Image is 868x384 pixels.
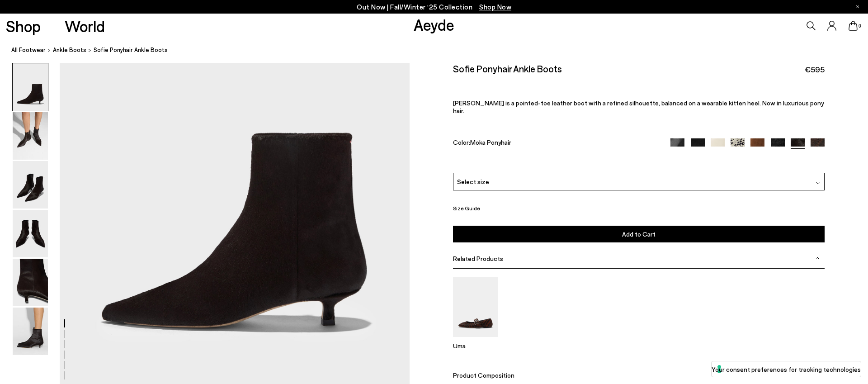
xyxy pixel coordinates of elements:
[712,365,861,374] label: Your consent preferences for tracking technologies
[453,277,498,337] img: Uma Eyelet Ponyhair Mary-Janes
[53,46,86,53] span: ankle boots
[11,45,46,55] a: All Footwear
[453,226,825,242] button: Add to Cart
[858,24,862,28] span: 0
[453,255,503,262] span: Related Products
[453,138,659,149] div: Color:
[470,138,511,146] span: Moka Ponyhair
[479,3,511,11] span: Navigate to /collections/new-in
[849,21,858,31] a: 0
[13,259,48,306] img: Sofie Ponyhair Ankle Boots - Image 5
[457,177,489,186] span: Select size
[357,1,511,13] p: Out Now | Fall/Winter ‘25 Collection
[712,361,861,377] button: Your consent preferences for tracking technologies
[13,161,48,209] img: Sofie Ponyhair Ankle Boots - Image 3
[453,63,562,74] h2: Sofie Ponyhair Ankle Boots
[13,112,48,160] img: Sofie Ponyhair Ankle Boots - Image 2
[805,64,825,75] span: €595
[816,181,821,185] img: svg%3E
[13,210,48,257] img: Sofie Ponyhair Ankle Boots - Image 4
[815,256,820,261] img: svg%3E
[414,15,454,34] a: Aeyde
[453,371,514,379] span: Product Composition
[453,99,824,114] span: [PERSON_NAME] is a pointed-toe leather boot with a refined silhouette, balanced on a wearable kit...
[13,308,48,355] img: Sofie Ponyhair Ankle Boots - Image 6
[622,230,656,238] span: Add to Cart
[453,342,498,350] p: Uma
[6,18,41,34] a: Shop
[11,38,868,63] nav: breadcrumb
[453,331,498,350] a: Uma Eyelet Ponyhair Mary-Janes Uma
[13,63,48,111] img: Sofie Ponyhair Ankle Boots - Image 1
[53,45,86,55] a: ankle boots
[453,202,480,213] button: Size Guide
[94,45,168,55] span: Sofie Ponyhair Ankle Boots
[65,18,105,34] a: World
